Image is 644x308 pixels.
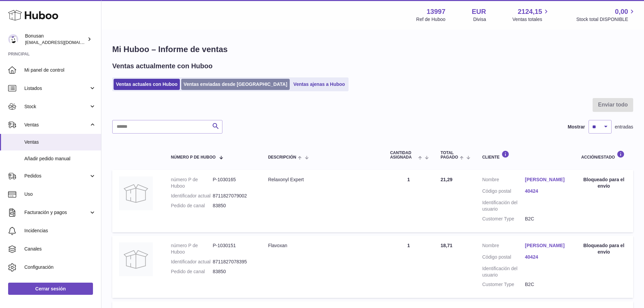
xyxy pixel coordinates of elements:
[24,228,96,234] span: Incidencias
[427,7,446,16] strong: 13997
[512,16,550,23] span: Ventas totales
[114,79,180,90] a: Ventas actuales con Huboo
[482,254,525,262] dt: Código postal
[171,203,213,209] dt: Pedido de canal
[213,242,255,255] dd: P-1030151
[383,236,434,298] td: 1
[390,151,416,160] span: Cantidad ASIGNADA
[525,254,568,260] a: 40424
[383,170,434,232] td: 1
[440,151,458,160] span: Total pagado
[615,7,628,16] span: 0,00
[482,281,525,288] dt: Customer Type
[581,150,626,160] div: Acción/Estado
[24,209,89,216] span: Facturación y pagos
[440,243,452,248] span: 18,71
[171,259,213,265] dt: Identificador actual
[24,122,89,128] span: Ventas
[482,199,525,212] dt: Identificación del usuario
[473,16,486,23] div: Divisa
[24,156,96,162] span: Añadir pedido manual
[24,246,96,252] span: Canales
[171,176,213,189] dt: número P de Huboo
[268,242,377,249] div: Flavoxan
[291,79,348,90] a: Ventas ajenas a Huboo
[525,242,568,249] a: [PERSON_NAME]
[213,203,255,209] dd: 83850
[112,62,213,71] h2: Ventas actualmente con Huboo
[518,7,542,16] span: 2124,15
[568,124,585,130] label: Mostrar
[213,268,255,275] dd: 83850
[576,16,636,23] span: Stock total DISPONIBLE
[119,176,153,210] img: no-photo.jpg
[482,265,525,278] dt: Identificación del usuario
[213,176,255,189] dd: P-1030165
[8,34,18,44] img: info@bonusan.es
[482,188,525,196] dt: Código postal
[25,40,99,45] span: [EMAIL_ADDRESS][DOMAIN_NAME]
[25,33,86,46] div: Bonusan
[525,216,568,222] dd: B2C
[24,67,96,73] span: Mi panel de control
[24,191,96,197] span: Uso
[482,150,568,160] div: Cliente
[213,193,255,199] dd: 8711827079002
[482,216,525,222] dt: Customer Type
[24,173,89,179] span: Pedidos
[416,16,445,23] div: Ref de Huboo
[525,176,568,183] a: [PERSON_NAME]
[581,176,626,189] div: Bloqueado para el envío
[24,139,96,145] span: Ventas
[576,7,636,23] a: 0,00 Stock total DISPONIBLE
[213,259,255,265] dd: 8711827078395
[24,85,89,92] span: Listados
[482,176,525,185] dt: Nombre
[615,124,633,130] span: entradas
[112,44,633,55] h1: Mi Huboo – Informe de ventas
[8,283,93,295] a: Cerrar sesión
[171,242,213,255] dt: número P de Huboo
[440,177,452,182] span: 21,29
[512,7,550,23] a: 2124,15 Ventas totales
[268,155,296,160] span: Descripción
[472,7,486,16] strong: EUR
[525,281,568,288] dd: B2C
[482,242,525,251] dt: Nombre
[171,268,213,275] dt: Pedido de canal
[24,103,89,110] span: Stock
[525,188,568,194] a: 40424
[171,155,215,160] span: número P de Huboo
[119,242,153,276] img: no-photo.jpg
[581,242,626,255] div: Bloqueado para el envío
[181,79,290,90] a: Ventas enviadas desde [GEOGRAPHIC_DATA]
[24,264,96,270] span: Configuración
[268,176,377,183] div: Relaxonyl Expert
[171,193,213,199] dt: Identificador actual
